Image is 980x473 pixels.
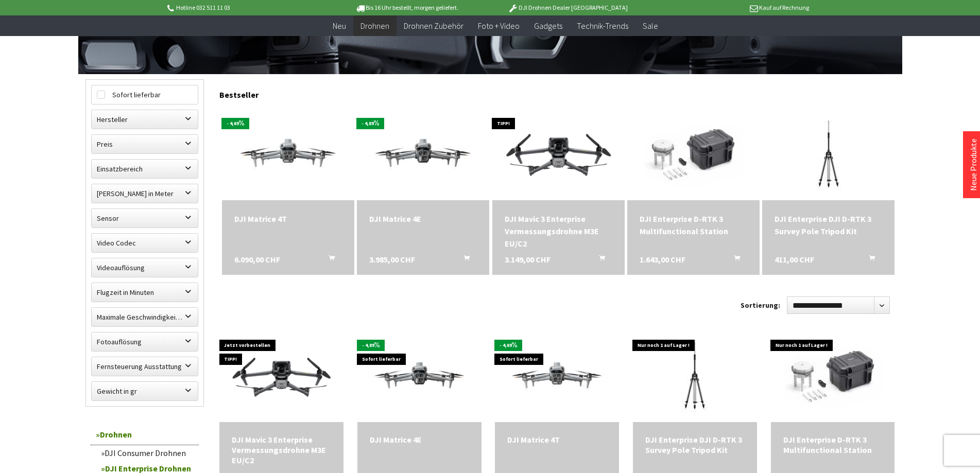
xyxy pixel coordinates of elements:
label: Einsatzbereich [92,160,198,178]
img: DJI Matrice 4T [222,116,354,191]
p: Kauf auf Rechnung [648,2,809,14]
label: Preis [92,135,198,153]
a: DJI Enterprise D-RTK 3 Multifunctional Station 1.643,00 CHF In den Warenkorb [640,213,747,237]
img: DJI Enterprise DJI D-RTK 3 Survey Pole Tripod Kit [633,329,757,422]
span: 6.090,00 CHF [234,253,280,266]
div: DJI Enterprise DJI D-RTK 3 Survey Pole Tripod Kit [775,213,882,237]
a: Neue Produkte [968,138,978,191]
span: Neu [333,21,346,31]
img: DJI Mavic 3E [219,341,343,411]
span: Sale [643,21,658,31]
a: DJI Mavic 3 Enterprise Vermessungsdrohne M3E EU/C2 3.149,00 CHF In den Warenkorb [505,213,612,250]
img: DJI Enterprise DJI D-RTK 3 Survey Pole Tripod Kit [767,108,890,200]
a: DJI Matrice 4T 6.090,00 CHF In den Warenkorb [234,213,342,225]
a: DJI Enterprise DJI D-RTK 3 Survey Pole Tripod Kit 411,00 CHF In den Warenkorb [645,434,745,455]
span: Foto + Video [478,21,520,31]
div: DJI Matrice 4T [234,213,342,225]
label: Fernsteuerung Ausstattung [92,357,198,376]
img: DJI Matrice 4E [357,116,489,191]
label: Sortierung: [741,297,780,313]
a: Neu [325,15,353,37]
a: DJI Matrice 4E 3.985,00 CHF In den Warenkorb [369,213,477,225]
div: DJI Enterprise DJI D-RTK 3 Survey Pole Tripod Kit [645,434,745,455]
div: DJI Matrice 4E [370,434,469,445]
label: Maximale Geschwindigkeit in km/h [92,308,198,326]
a: DJI Consumer Drohnen [96,445,199,461]
span: Drohnen [360,21,389,31]
span: 3.149,00 CHF [505,253,551,266]
img: DJI Enterprise D-RTK 3 Multifunctional Station [631,108,755,200]
button: In den Warenkorb [856,253,881,267]
a: DJI Enterprise D-RTK 3 Multifunctional Station 1.643,00 CHF In den Warenkorb [783,434,883,455]
button: In den Warenkorb [587,253,611,267]
img: DJI Matrice 4T [495,341,619,411]
label: Video Codec [92,234,198,252]
img: DJI Mavic 3E [492,116,625,191]
a: Sale [635,15,665,37]
span: Drohnen Zubehör [404,21,463,31]
p: Hotline 032 511 11 03 [166,2,326,14]
a: DJI Matrice 4T 6.090,00 CHF In den Warenkorb [507,434,607,445]
label: Maximale Flughöhe in Meter [92,184,198,203]
a: DJI Matrice 4E 3.985,00 CHF In den Warenkorb [370,434,469,445]
span: 411,00 CHF [775,253,814,266]
div: DJI Mavic 3 Enterprise Vermessungsdrohne M3E EU/C2 [232,434,331,465]
button: In den Warenkorb [721,253,746,267]
a: DJI Enterprise DJI D-RTK 3 Survey Pole Tripod Kit 411,00 CHF In den Warenkorb [775,213,882,237]
a: Drohnen [91,424,199,445]
label: Sofort lieferbar [92,85,198,104]
button: In den Warenkorb [316,253,341,267]
a: DJI Mavic 3 Enterprise Vermessungsdrohne M3E EU/C2 3.149,00 CHF In den Warenkorb [232,434,331,465]
button: In den Warenkorb [451,253,476,267]
img: DJI Matrice 4E [357,341,482,411]
a: Foto + Video [471,15,527,37]
span: Technik-Trends [577,21,628,31]
label: Gewicht in gr [92,382,198,400]
p: Bis 16 Uhr bestellt, morgen geliefert. [326,2,487,14]
span: 3.985,00 CHF [369,253,415,266]
a: Drohnen [353,15,397,37]
a: Drohnen Zubehör [397,15,471,37]
img: DJI Enterprise D-RTK 3 Multifunctional Station [771,329,895,422]
div: DJI Enterprise D-RTK 3 Multifunctional Station [640,213,747,237]
label: Flugzeit in Minuten [92,283,198,302]
div: DJI Matrice 4T [507,434,607,445]
a: Technik-Trends [570,15,635,37]
span: Gadgets [534,21,562,31]
div: Bestseller [219,79,895,105]
label: Sensor [92,209,198,227]
div: DJI Mavic 3 Enterprise Vermessungsdrohne M3E EU/C2 [505,213,612,250]
a: Gadgets [527,15,570,37]
div: DJI Enterprise D-RTK 3 Multifunctional Station [783,434,883,455]
label: Videoauflösung [92,258,198,277]
label: Fotoauflösung [92,332,198,351]
div: DJI Matrice 4E [369,213,477,225]
span: 1.643,00 CHF [640,253,685,266]
p: DJI Drohnen Dealer [GEOGRAPHIC_DATA] [487,2,648,14]
label: Hersteller [92,110,198,129]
